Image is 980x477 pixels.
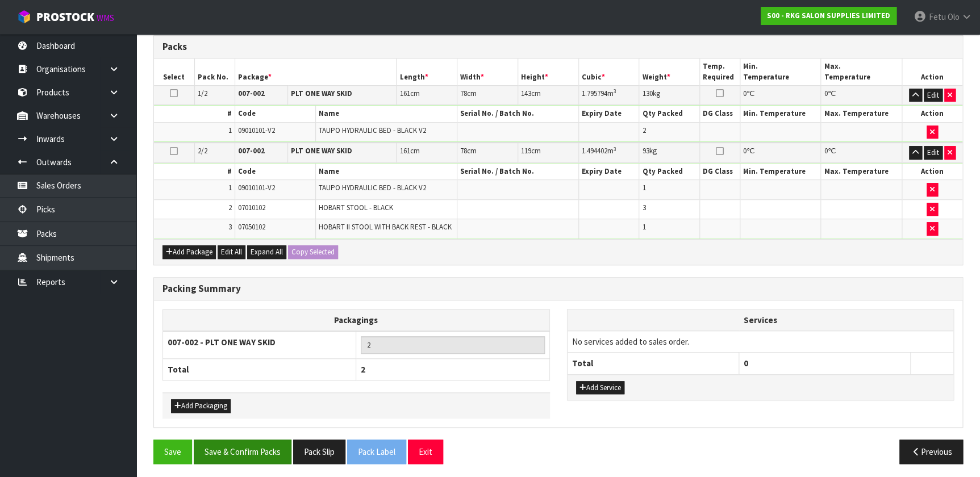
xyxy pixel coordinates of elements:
th: Name [316,164,457,180]
span: 161 [399,89,410,98]
td: m [578,85,639,105]
td: cm [518,143,578,162]
th: Packagings [163,309,550,331]
th: Qty Packed [639,164,700,180]
span: 2 [228,203,232,212]
button: Save & Confirm Packs [194,440,291,464]
td: ℃ [740,143,821,162]
span: 1 [642,222,645,232]
span: 07010102 [238,203,265,212]
th: Cubic [578,58,639,85]
th: Weight [639,58,700,85]
th: Min. Temperature [740,106,821,122]
button: Previous [899,440,963,464]
span: 1.795794 [582,89,607,98]
th: Total [568,353,739,374]
th: Qty Packed [639,106,700,122]
button: Add Package [162,245,216,259]
th: Code [235,164,315,180]
td: cm [518,85,578,105]
button: Exit [408,440,443,464]
strong: S00 - RKG SALON SUPPLIES LIMITED [767,11,890,20]
span: 78 [460,89,467,98]
span: 2 [361,364,365,375]
td: cm [397,85,457,105]
img: cube-alt.png [17,10,31,24]
span: 119 [521,146,531,156]
span: 0 [744,358,748,369]
button: Expand All [247,245,286,259]
span: Olo [947,11,959,22]
th: Max. Temperature [821,164,902,180]
h3: Packs [162,41,954,52]
button: Edit All [218,245,245,259]
th: Select [154,58,194,85]
button: Pack Slip [293,440,345,464]
span: Expand All [251,247,283,257]
strong: 007-002 [238,89,265,98]
th: Serial No. / Batch No. [457,106,578,122]
span: 130 [642,89,652,98]
th: Services [568,309,954,331]
button: Pack Label [347,440,406,464]
th: Action [902,164,962,180]
strong: 007-002 - PLT ONE WAY SKID [168,337,276,348]
td: m [578,143,639,162]
sup: 3 [614,145,616,153]
th: Max. Temperature [821,58,902,85]
span: 1 [228,125,232,135]
td: ℃ [740,85,821,105]
span: 09010101-V2 [238,125,275,135]
h3: Packing Summary [162,283,954,294]
button: Edit [924,146,943,160]
button: Add Service [576,381,624,395]
span: 78 [460,146,467,156]
th: # [154,164,235,180]
td: ℃ [821,85,902,105]
span: Fetu [928,11,945,22]
span: 3 [642,203,645,212]
span: 0 [743,89,747,98]
strong: PLT ONE WAY SKID [291,146,352,156]
td: kg [639,85,700,105]
th: Width [457,58,518,85]
span: 0 [824,89,827,98]
th: Serial No. / Batch No. [457,164,578,180]
span: 3 [228,222,232,232]
span: HOBART STOOL - BLACK [319,203,393,212]
strong: 007-002 [238,146,265,156]
button: Save [153,440,192,464]
th: Length [397,58,457,85]
span: 2 [642,125,645,135]
span: 09010101-V2 [238,183,275,193]
th: DG Class [699,106,740,122]
th: Max. Temperature [821,106,902,122]
th: Min. Temperature [740,164,821,180]
span: 143 [521,89,531,98]
th: Action [902,106,962,122]
th: Height [518,58,578,85]
button: Edit [924,89,943,102]
span: ProStock [36,10,94,24]
td: cm [457,143,518,162]
th: Temp. Required [699,58,740,85]
td: No services added to sales order. [568,331,954,353]
span: TAUPO HYDRAULIC BED - BLACK V2 [319,183,426,193]
span: 0 [824,146,827,156]
td: cm [397,143,457,162]
a: S00 - RKG SALON SUPPLIES LIMITED [761,7,896,25]
sup: 3 [614,87,616,95]
td: cm [457,85,518,105]
button: Copy Selected [288,245,338,259]
strong: PLT ONE WAY SKID [291,89,352,98]
th: # [154,106,235,122]
span: TAUPO HYDRAULIC BED - BLACK V2 [319,125,426,135]
span: 1/2 [198,89,207,98]
th: Expiry Date [578,106,639,122]
th: Action [902,58,962,85]
td: ℃ [821,143,902,162]
span: 1 [642,183,645,193]
th: Min. Temperature [740,58,821,85]
span: 1 [228,183,232,193]
span: HOBART II STOOL WITH BACK REST - BLACK [319,222,452,232]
